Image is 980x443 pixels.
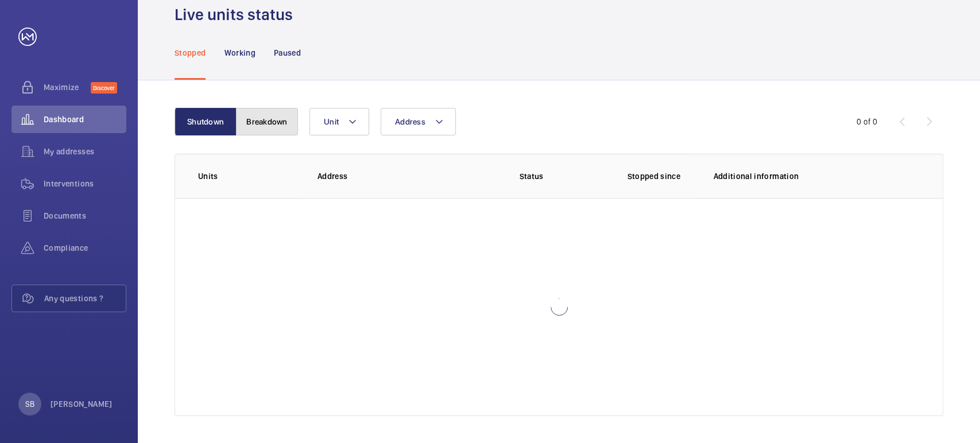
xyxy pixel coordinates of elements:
p: Stopped since [627,170,695,182]
p: Working [224,47,255,59]
p: Additional information [713,170,920,182]
span: Unit [324,117,339,126]
button: Shutdown [175,108,237,135]
span: Compliance [44,242,126,254]
p: Status [462,170,601,182]
span: Maximize [44,81,91,93]
span: Address [395,117,425,126]
span: My addresses [44,146,126,157]
p: [PERSON_NAME] [51,398,113,410]
button: Breakdown [236,108,298,135]
p: Address [317,170,454,182]
h1: Live units status [175,4,293,25]
p: Stopped [175,47,206,59]
span: Discover [91,82,117,94]
p: Paused [274,47,301,59]
p: SB [25,398,34,410]
div: 0 of 0 [857,116,877,127]
span: Interventions [44,178,126,189]
p: Units [198,170,299,182]
button: Address [381,108,456,135]
button: Unit [309,108,369,135]
span: Any questions ? [44,293,126,304]
span: Documents [44,210,126,222]
span: Dashboard [44,114,126,125]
